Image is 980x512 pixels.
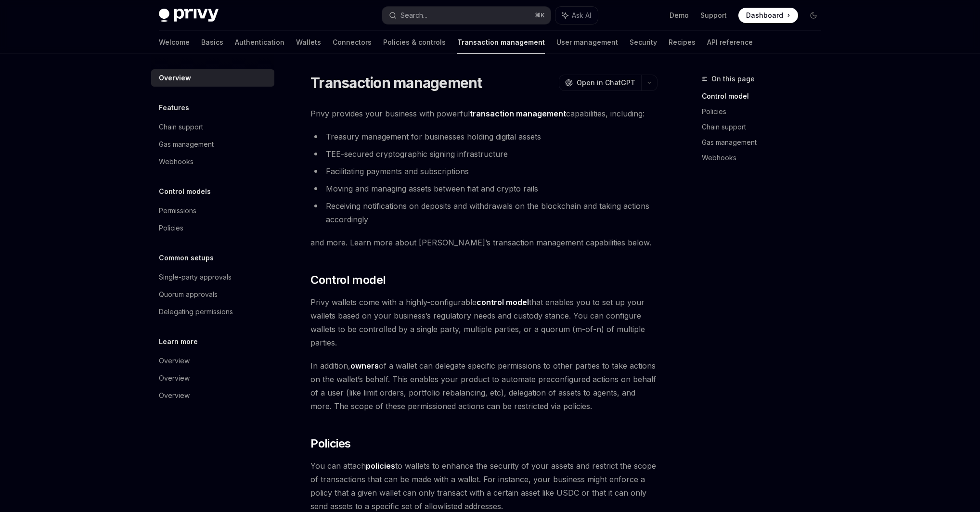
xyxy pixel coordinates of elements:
[310,295,658,349] span: Privy wallets come with a highly-configurable that enables you to set up your wallets based on yo...
[151,387,274,404] a: Overview
[700,11,727,20] a: Support
[159,205,196,217] div: Permissions
[235,31,284,54] a: Authentication
[333,31,372,54] a: Connectors
[702,104,829,119] a: Policies
[310,182,658,195] li: Moving and managing assets between fiat and crypto rails
[151,286,274,303] a: Quorum approvals
[159,252,214,264] h5: Common setups
[366,461,395,471] a: policies
[310,436,350,451] span: Policies
[159,186,211,197] h5: Control models
[310,130,658,143] li: Treasury management for businesses holding digital assets
[159,306,233,318] div: Delegating permissions
[310,359,658,413] span: In addition, of a wallet can delegate specific permissions to other parties to take actions on th...
[556,31,618,54] a: User management
[159,102,189,114] h5: Features
[159,139,214,150] div: Gas management
[702,150,829,166] a: Webhooks
[559,75,641,91] button: Open in ChatGPT
[711,73,755,85] span: On this page
[702,89,829,104] a: Control model
[310,165,658,178] li: Facilitating payments and subscriptions
[477,297,529,307] a: control model
[702,135,829,150] a: Gas management
[535,12,545,19] span: ⌘ K
[555,7,598,24] button: Ask AI
[806,8,821,23] button: Toggle dark mode
[159,9,219,22] img: dark logo
[669,31,696,54] a: Recipes
[383,31,446,54] a: Policies & controls
[400,10,427,21] div: Search...
[296,31,321,54] a: Wallets
[159,289,218,300] div: Quorum approvals
[159,372,190,384] div: Overview
[707,31,753,54] a: API reference
[310,199,658,226] li: Receiving notifications on deposits and withdrawals on the blockchain and taking actions accordingly
[151,303,274,320] a: Delegating permissions
[457,31,545,54] a: Transaction management
[572,11,591,20] span: Ask AI
[159,121,203,133] div: Chain support
[738,8,798,23] a: Dashboard
[151,118,274,136] a: Chain support
[310,272,386,288] span: Control model
[159,156,193,167] div: Webhooks
[201,31,223,54] a: Basics
[382,7,551,24] button: Search...⌘K
[310,107,658,120] span: Privy provides your business with powerful capabilities, including:
[159,336,198,347] h5: Learn more
[159,72,191,84] div: Overview
[159,222,183,234] div: Policies
[151,153,274,170] a: Webhooks
[310,74,482,91] h1: Transaction management
[159,31,190,54] a: Welcome
[746,11,783,20] span: Dashboard
[151,370,274,387] a: Overview
[702,119,829,135] a: Chain support
[151,269,274,286] a: Single-party approvals
[159,390,190,401] div: Overview
[630,31,657,54] a: Security
[159,355,190,367] div: Overview
[350,361,379,371] a: owners
[159,271,232,283] div: Single-party approvals
[151,136,274,153] a: Gas management
[151,202,274,219] a: Permissions
[310,236,658,249] span: and more. Learn more about [PERSON_NAME]’s transaction management capabilities below.
[577,78,635,88] span: Open in ChatGPT
[470,109,566,118] strong: transaction management
[151,352,274,370] a: Overview
[670,11,689,20] a: Demo
[151,219,274,237] a: Policies
[310,147,658,161] li: TEE-secured cryptographic signing infrastructure
[151,69,274,87] a: Overview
